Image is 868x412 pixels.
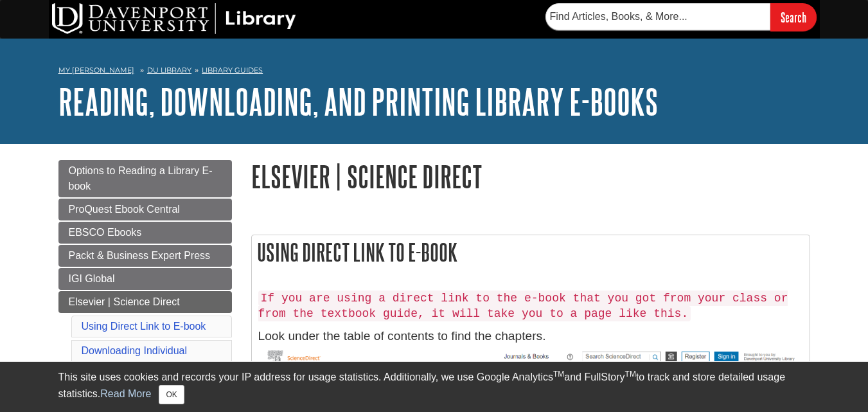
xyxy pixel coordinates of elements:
[58,62,810,82] nav: breadcrumb
[69,250,211,261] span: Packt & Business Expert Press
[52,3,296,34] img: DU Library
[58,65,134,76] a: My [PERSON_NAME]
[58,199,232,220] a: ProQuest Ebook Central
[69,227,142,238] span: EBSCO Ebooks
[159,385,184,404] button: Close
[251,160,810,193] h1: Elsevier | Science Direct
[553,370,564,379] sup: TM
[58,160,232,197] a: Options to Reading a Library E-book
[69,296,180,307] span: Elsevier | Science Direct
[69,165,213,192] span: Options to Reading a Library E-book
[58,268,232,290] a: IGI Global
[58,370,810,404] div: This site uses cookies and records your IP address for usage statistics. Additionally, we use Goo...
[252,235,810,269] h2: Using Direct Link to E-book
[58,245,232,267] a: Packt & Business Expert Press
[202,66,263,75] a: Library Guides
[770,3,817,31] input: Search
[545,3,770,30] input: Find Articles, Books, & More...
[100,388,151,399] a: Read More
[147,66,191,75] a: DU Library
[82,345,188,372] a: Downloading Individual Chapters
[258,291,788,321] code: If you are using a direct link to the e-book that you got from your class or from the textbook gu...
[58,82,658,121] a: Reading, Downloading, and Printing Library E-books
[545,3,817,31] form: Searches DU Library's articles, books, and more
[69,204,180,215] span: ProQuest Ebook Central
[69,273,115,284] span: IGI Global
[58,222,232,244] a: EBSCO Ebooks
[625,370,636,379] sup: TM
[58,291,232,313] a: Elsevier | Science Direct
[82,321,206,332] a: Using Direct Link to E-book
